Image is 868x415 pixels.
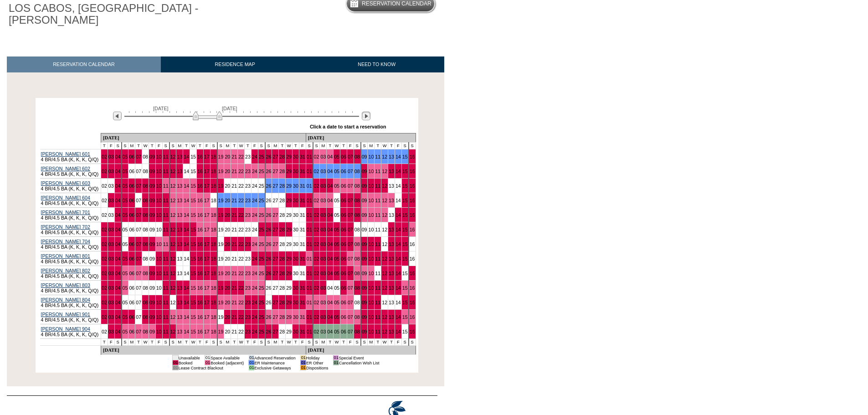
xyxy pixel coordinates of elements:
a: 14 [395,227,401,232]
a: 14 [395,198,401,203]
a: 13 [389,169,394,174]
a: 11 [163,154,169,159]
a: 06 [341,198,346,203]
a: 25 [259,183,264,189]
a: 25 [259,212,264,218]
a: 13 [389,227,394,232]
a: 06 [341,169,346,174]
a: [PERSON_NAME] 704 [41,239,90,244]
a: 22 [238,154,244,159]
a: 15 [190,212,196,218]
a: 12 [170,198,176,203]
a: 19 [218,212,224,218]
a: 16 [410,154,415,159]
a: [PERSON_NAME] 603 [41,180,90,186]
a: 01 [307,183,312,189]
a: 17 [204,227,210,232]
a: 20 [225,212,230,218]
a: 20 [225,183,230,189]
a: 23 [245,169,251,174]
a: 31 [300,212,305,218]
a: 02 [102,241,107,247]
a: 05 [123,169,128,174]
a: 03 [108,212,114,218]
a: 21 [231,227,237,232]
a: 07 [348,169,353,174]
a: 23 [245,183,251,189]
a: 13 [389,183,394,189]
a: 14 [184,183,189,189]
a: 06 [341,212,346,218]
a: 18 [211,198,216,203]
a: 05 [334,198,339,203]
a: 27 [272,183,278,189]
a: 18 [211,183,216,189]
a: 05 [334,154,339,159]
a: 19 [218,169,224,174]
a: 04 [327,169,333,174]
h5: Reservation Calendar [362,1,431,7]
a: 14 [184,198,189,203]
a: 16 [197,169,203,174]
a: 05 [334,212,339,218]
a: 03 [320,212,326,218]
a: 15 [402,154,408,159]
a: 15 [190,154,196,159]
a: 07 [348,227,353,232]
a: 01 [307,154,312,159]
a: 12 [170,241,176,247]
a: 26 [266,154,272,159]
a: 06 [129,198,134,203]
a: 31 [300,169,305,174]
a: 03 [320,198,326,203]
a: 07 [136,169,141,174]
a: 23 [245,227,251,232]
a: 05 [123,183,128,189]
a: 24 [252,212,257,218]
a: 02 [102,198,107,203]
a: RESERVATION CALENDAR [7,56,161,72]
a: 13 [177,169,182,174]
a: 02 [314,198,319,203]
a: 02 [314,183,319,189]
a: 14 [184,169,189,174]
a: 09 [362,169,367,174]
a: 10 [368,212,374,218]
a: 02 [102,212,107,218]
a: 10 [368,183,374,189]
a: 24 [252,169,257,174]
a: 09 [149,198,155,203]
a: 18 [211,212,216,218]
a: 17 [204,212,210,218]
a: 07 [348,154,353,159]
a: 26 [266,183,272,189]
a: 29 [286,154,292,159]
a: 08 [143,198,148,203]
a: 10 [368,198,374,203]
a: 12 [382,212,387,218]
a: 10 [156,227,162,232]
a: 11 [163,212,169,218]
a: 19 [218,198,224,203]
a: 16 [197,212,203,218]
a: 14 [184,212,189,218]
a: 02 [102,227,107,232]
a: 06 [129,227,134,232]
a: 24 [252,154,257,159]
a: 26 [266,212,272,218]
a: 06 [341,227,346,232]
a: 07 [136,154,141,159]
a: 06 [129,241,134,247]
a: 08 [354,212,360,218]
a: 09 [362,154,367,159]
a: 31 [300,183,305,189]
a: 16 [410,183,415,189]
a: 04 [327,154,333,159]
a: 10 [156,169,162,174]
a: 14 [395,183,401,189]
a: 13 [177,183,182,189]
a: 21 [231,169,237,174]
a: 15 [402,183,408,189]
a: 27 [272,227,278,232]
a: 04 [115,212,121,218]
